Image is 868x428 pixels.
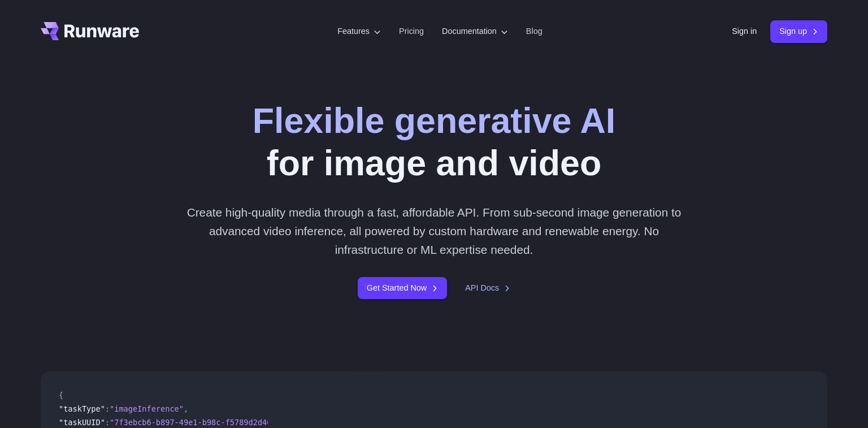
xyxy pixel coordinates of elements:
[59,404,105,413] span: "taskType"
[105,418,110,427] span: :
[399,25,424,38] a: Pricing
[41,22,139,40] a: Go to /
[770,20,827,42] a: Sign up
[253,101,616,140] strong: Flexible generative AI
[110,404,184,413] span: "imageInference"
[337,25,381,38] label: Features
[526,25,542,38] a: Blog
[183,203,686,260] p: Create high-quality media through a fast, affordable API. From sub-second image generation to adv...
[110,418,285,427] span: "7f3ebcb6-b897-49e1-b98c-f5789d2d40d7"
[253,100,616,185] h1: for image and video
[59,391,63,400] span: {
[184,404,188,413] span: ,
[442,25,508,38] label: Documentation
[732,25,757,38] a: Sign in
[358,277,447,299] a: Get Started Now
[105,404,110,413] span: :
[465,282,510,295] a: API Docs
[59,418,105,427] span: "taskUUID"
